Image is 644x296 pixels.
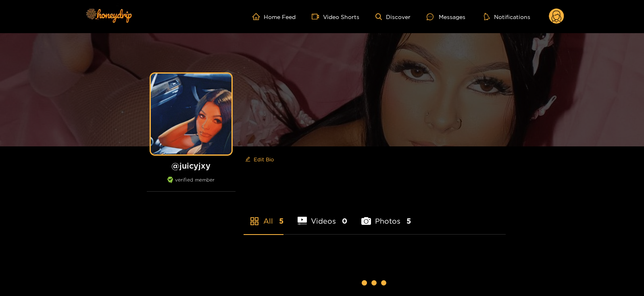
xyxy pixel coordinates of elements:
[147,177,236,192] div: verified member
[279,216,283,226] span: 5
[252,13,264,20] span: home
[361,198,411,234] li: Photos
[427,12,465,21] div: Messages
[245,156,250,163] span: edit
[250,216,259,226] span: appstore
[406,216,411,226] span: 5
[244,153,275,166] button: editEdit Bio
[481,13,533,21] button: Notifications
[147,161,236,171] h1: @ juicyjxy
[312,13,359,20] a: Video Shorts
[252,13,296,20] a: Home Feed
[298,198,348,234] li: Videos
[375,13,411,20] a: Discover
[312,13,323,20] span: video-camera
[244,198,283,234] li: All
[254,155,274,163] span: Edit Bio
[342,216,347,226] span: 0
